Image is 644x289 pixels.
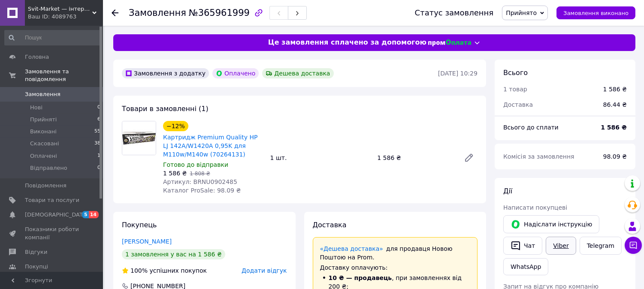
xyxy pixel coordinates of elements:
span: Покупець [122,221,157,229]
span: Прийнято [506,9,537,16]
span: 1 [97,152,100,160]
span: Доставка [313,221,347,229]
span: Товари та послуги [25,196,79,204]
span: Нові [30,104,42,111]
span: Товари в замовленні (1) [122,105,209,113]
div: Замовлення з додатку [122,68,209,78]
button: Замовлення виконано [556,6,635,19]
span: Головна [25,53,49,61]
span: 38 [94,140,100,148]
span: Показники роботи компанії [25,226,79,241]
span: Скасовані [30,140,59,148]
span: Доставка [503,101,533,108]
span: Svit-Market — інтернет супермаркет [28,5,92,13]
span: Відгуки [25,248,47,256]
span: 55 [94,128,100,135]
span: 1 808 ₴ [190,171,210,177]
b: 1 586 ₴ [601,124,627,131]
span: 10 ₴ — продавець [329,274,392,281]
div: Доставку оплачують: [320,263,471,272]
span: Артикул: BRNU0902485 [163,178,237,185]
span: 0 [97,164,100,172]
a: [PERSON_NAME] [122,238,172,245]
a: WhatsApp [503,258,548,275]
span: Це замовлення сплачено за допомогою [268,38,426,48]
div: Дешева доставка [262,68,333,78]
span: 98.09 ₴ [603,153,627,160]
span: Виконані [30,128,57,135]
button: Чат [503,237,542,255]
span: Замовлення виконано [563,10,629,16]
img: Картридж Premium Quality HP LJ 142A/W1420A 0,95K для M110w/M140w (70264131) [122,121,156,155]
button: Чат з покупцем [625,237,642,254]
time: [DATE] 10:29 [438,70,478,77]
a: «Дешева доставка» [320,245,383,252]
span: 1 товар [503,86,527,93]
div: −12% [163,121,188,131]
span: 14 [89,211,99,218]
div: Ваш ID: 4089763 [28,13,103,21]
button: Надіслати інструкцію [503,215,599,233]
span: Прийняті [30,116,57,123]
span: 1 586 ₴ [163,170,187,177]
span: 100% [130,267,148,274]
a: Картридж Premium Quality HP LJ 142A/W1420A 0,95K для M110w/M140w (70264131) [163,134,257,158]
div: Статус замовлення [415,9,494,17]
span: Покупці [25,263,48,271]
span: [DEMOGRAPHIC_DATA] [25,211,88,219]
a: Viber [546,237,576,255]
input: Пошук [4,30,101,45]
div: 1 замовлення у вас на 1 586 ₴ [122,249,225,259]
span: Додати відгук [242,267,287,274]
span: Всього [503,69,528,77]
div: для продавця Новою Поштою на Prom. [320,244,471,262]
span: 5 [82,211,89,218]
span: Готово до відправки [163,161,228,168]
a: Telegram [580,237,622,255]
div: Оплачено [212,68,259,78]
span: Замовлення та повідомлення [25,68,103,83]
span: Каталог ProSale: 98.09 ₴ [163,187,241,194]
span: Дії [503,187,512,195]
span: Комісія за замовлення [503,153,574,160]
span: Замовлення [129,8,186,18]
div: 86.44 ₴ [598,95,632,114]
div: 1 586 ₴ [374,152,457,164]
div: Повернутися назад [112,9,118,17]
a: Редагувати [460,149,478,166]
div: 1 шт. [267,152,374,164]
span: Всього до сплати [503,124,559,131]
span: Відправлено [30,164,67,172]
span: Повідомлення [25,182,67,190]
span: 0 [97,104,100,111]
div: успішних покупок [122,266,207,275]
div: 1 586 ₴ [603,85,627,93]
span: Написати покупцеві [503,204,567,211]
span: Оплачені [30,152,57,160]
span: Замовлення [25,90,60,98]
span: 6 [97,116,100,123]
span: №365961999 [189,8,250,18]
